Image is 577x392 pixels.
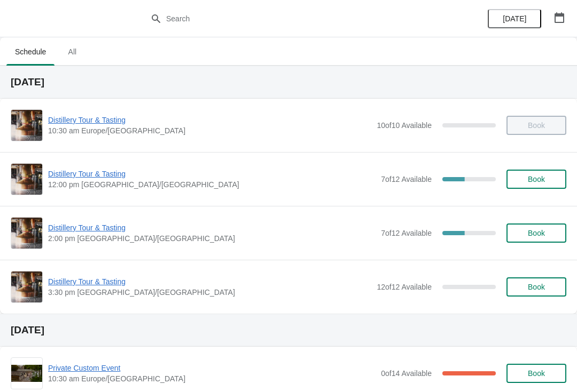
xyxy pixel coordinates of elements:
img: Private Custom Event | | 10:30 am Europe/London [11,365,42,382]
span: Book [528,369,545,378]
h2: [DATE] [11,77,566,87]
span: 7 of 12 Available [381,175,432,183]
span: Book [528,175,545,183]
span: Distillery Tour & Tasting [48,115,371,125]
span: All [59,42,85,61]
img: Distillery Tour & Tasting | | 12:00 pm Europe/London [11,164,42,195]
span: Book [528,283,545,291]
span: 12 of 12 Available [377,283,432,291]
span: Book [528,229,545,237]
span: 12:00 pm [GEOGRAPHIC_DATA]/[GEOGRAPHIC_DATA] [48,179,376,190]
button: [DATE] [488,9,541,28]
span: Distillery Tour & Tasting [48,276,371,287]
span: 10 of 10 Available [377,121,432,130]
button: Book [506,364,566,383]
span: Private Custom Event [48,363,376,373]
span: Distillery Tour & Tasting [48,222,376,233]
span: [DATE] [503,14,526,23]
h2: [DATE] [11,325,566,335]
span: 3:30 pm [GEOGRAPHIC_DATA]/[GEOGRAPHIC_DATA] [48,287,371,298]
button: Book [506,277,566,297]
button: Book [506,170,566,189]
span: Schedule [6,42,54,61]
span: 7 of 12 Available [381,229,432,237]
span: 2:00 pm [GEOGRAPHIC_DATA]/[GEOGRAPHIC_DATA] [48,233,376,244]
span: 10:30 am Europe/[GEOGRAPHIC_DATA] [48,125,371,136]
input: Search [166,9,433,28]
img: Distillery Tour & Tasting | | 2:00 pm Europe/London [11,218,42,249]
button: Book [506,223,566,243]
span: 10:30 am Europe/[GEOGRAPHIC_DATA] [48,373,376,384]
span: Distillery Tour & Tasting [48,169,376,179]
img: Distillery Tour & Tasting | | 10:30 am Europe/London [11,110,42,141]
span: 0 of 14 Available [381,369,432,378]
img: Distillery Tour & Tasting | | 3:30 pm Europe/London [11,271,42,302]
